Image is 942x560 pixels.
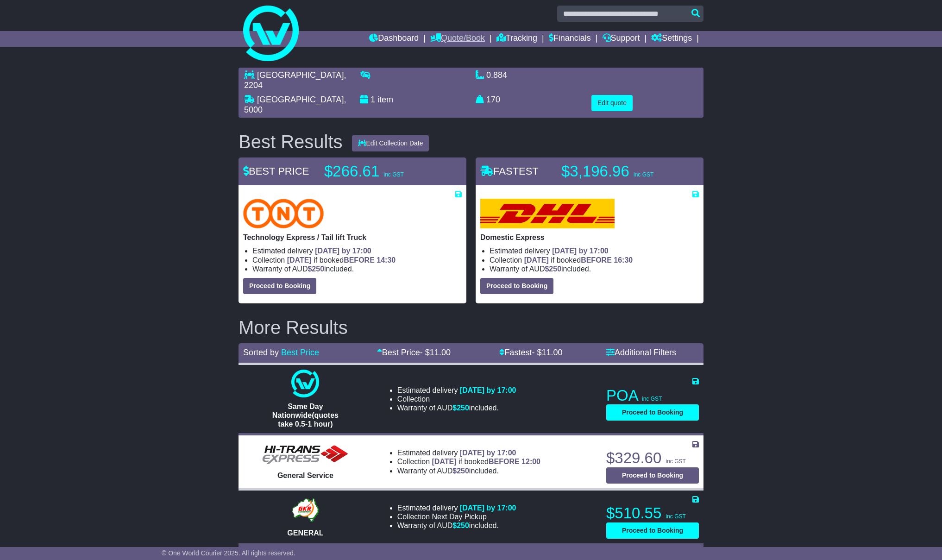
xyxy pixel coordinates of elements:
li: Warranty of AUD included. [490,264,699,273]
span: 170 [486,95,500,104]
span: $ [452,404,469,412]
span: $ [545,265,561,273]
span: 250 [457,404,469,412]
p: $3,196.96 [561,162,677,181]
span: 11.00 [430,348,451,357]
span: [DATE] by 17:00 [460,504,516,512]
span: [DATE] [524,256,549,264]
a: Financials [549,31,591,47]
span: , 5000 [244,95,346,114]
span: FASTEST [480,165,539,177]
button: Edit Collection Date [352,135,429,151]
span: inc GST [634,171,653,178]
li: Collection [397,457,540,466]
li: Warranty of AUD included. [397,521,516,530]
span: if booked [432,458,540,466]
button: Proceed to Booking [606,522,699,539]
span: 0.884 [486,70,507,80]
span: 250 [457,467,469,475]
span: - $ [532,348,562,357]
a: Settings [651,31,692,47]
h2: More Results [239,317,703,338]
a: Support [603,31,640,47]
span: 12:00 [521,458,540,466]
span: 14:30 [377,256,396,264]
span: [DATE] [432,458,457,466]
button: Proceed to Booking [606,467,699,484]
button: Proceed to Booking [243,278,316,294]
span: BEFORE [489,458,520,466]
span: BEFORE [581,256,612,264]
span: if booked [287,256,396,264]
span: $ [452,467,469,475]
span: - $ [420,348,451,357]
li: Collection [490,256,699,264]
li: Estimated delivery [397,386,516,395]
span: [GEOGRAPHIC_DATA] [257,70,344,80]
div: Best Results [234,132,347,152]
p: Domestic Express [480,233,699,242]
li: Warranty of AUD included. [397,403,516,412]
li: Warranty of AUD included. [397,466,540,475]
p: $329.60 [606,449,699,467]
span: 16:30 [614,256,633,264]
span: BEFORE [344,256,375,264]
button: Edit quote [591,95,633,111]
li: Estimated delivery [397,503,516,512]
p: $266.61 [324,162,440,181]
a: Dashboard [369,31,419,47]
span: , 2204 [244,70,346,90]
a: Additional Filters [606,348,676,357]
a: Fastest- $11.00 [499,348,562,357]
a: Quote/Book [430,31,485,47]
span: GENERAL [287,529,323,537]
span: inc GST [666,458,685,465]
span: 250 [457,522,469,529]
p: POA [606,386,699,405]
span: inc GST [383,171,403,178]
span: 250 [549,265,561,273]
span: Sorted by [243,348,279,357]
span: Next Day Pickup [432,513,487,521]
span: $ [452,522,469,529]
li: Collection [397,512,516,521]
span: [GEOGRAPHIC_DATA] [257,95,344,104]
span: [DATE] by 17:00 [315,247,371,255]
a: Best Price [281,348,319,357]
li: Collection [397,395,516,403]
button: Proceed to Booking [606,404,699,421]
li: Warranty of AUD included. [252,264,462,273]
span: Same Day Nationwide(quotes take 0.5-1 hour) [272,403,339,428]
p: $510.55 [606,504,699,522]
span: [DATE] by 17:00 [460,386,516,394]
span: 1 [371,95,375,104]
a: Tracking [496,31,537,47]
img: TNT Domestic: Technology Express / Tail lift Truck [243,199,324,228]
span: General Service [277,472,333,479]
span: if booked [524,256,633,264]
span: inc GST [666,513,685,520]
span: item [377,95,393,104]
a: Best Price- $11.00 [377,348,451,357]
p: Technology Express / Tail lift Truck [243,233,462,242]
span: 11.00 [541,348,562,357]
span: [DATE] by 17:00 [552,247,609,255]
span: inc GST [642,396,662,402]
img: GKR: GENERAL [289,496,321,524]
span: [DATE] [287,256,312,264]
li: Collection [252,256,462,264]
span: 250 [312,265,324,273]
img: One World Courier: Same Day Nationwide(quotes take 0.5-1 hour) [291,370,319,397]
span: BEST PRICE [243,165,309,177]
span: [DATE] by 17:00 [460,449,516,457]
li: Estimated delivery [397,448,540,457]
img: HiTrans: General Service [259,443,352,466]
li: Estimated delivery [252,246,462,255]
img: DHL: Domestic Express [480,199,615,228]
li: Estimated delivery [490,246,699,255]
span: $ [308,265,324,273]
span: © One World Courier 2025. All rights reserved. [162,549,295,557]
button: Proceed to Booking [480,278,553,294]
